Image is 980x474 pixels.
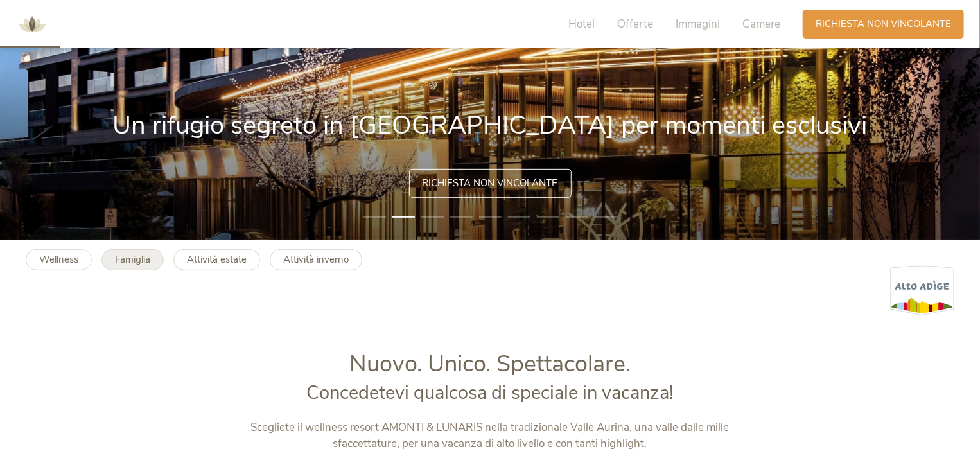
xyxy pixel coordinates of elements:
[676,17,720,31] span: Immagini
[283,253,349,266] b: Attività inverno
[26,249,92,270] a: Wellness
[173,249,260,270] a: Attività estate
[423,177,558,190] span: Richiesta non vincolante
[306,380,674,405] span: Concedetevi qualcosa di speciale in vacanza!
[222,419,758,452] p: Scegliete il wellness resort AMONTI & LUNARIS nella tradizionale Valle Aurina, una valle dalle mi...
[13,19,51,28] a: AMONTI & LUNARIS Wellnessresort
[568,17,595,31] span: Hotel
[890,265,954,316] img: Alto Adige
[187,253,247,266] b: Attività estate
[816,17,951,31] span: Richiesta non vincolante
[270,249,362,270] a: Attività inverno
[349,348,631,380] span: Nuovo. Unico. Spettacolare.
[617,17,653,31] span: Offerte
[115,253,150,266] b: Famiglia
[39,253,78,266] b: Wellness
[101,249,164,270] a: Famiglia
[13,5,51,44] img: AMONTI & LUNARIS Wellnessresort
[742,17,780,31] span: Camere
